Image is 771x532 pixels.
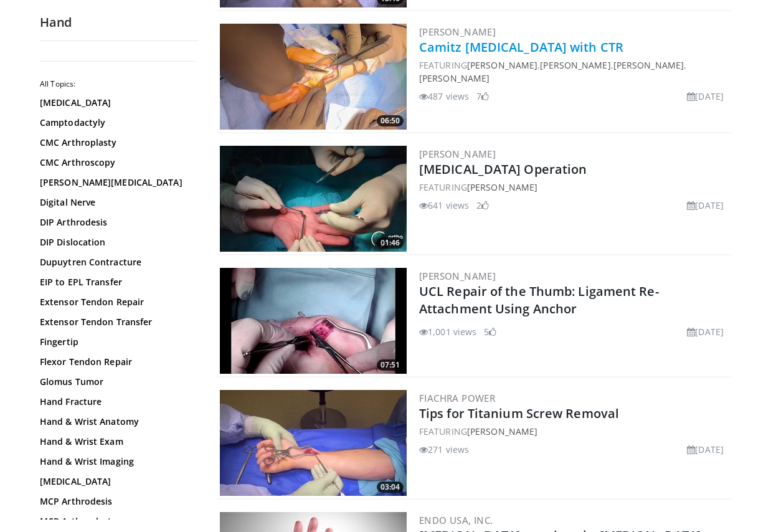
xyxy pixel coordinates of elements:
[40,515,192,528] a: MCP Arthroplasty
[687,90,724,103] li: [DATE]
[419,148,496,160] a: [PERSON_NAME]
[220,390,407,496] img: ad0391ad-ab48-4be5-a366-56636544210c.300x170_q85_crop-smart_upscale.jpg
[419,39,623,55] a: Camitz [MEDICAL_DATA] with CTR
[467,181,537,193] a: [PERSON_NAME]
[419,181,729,194] div: FEATURING
[40,79,196,89] h2: All Topics:
[484,325,496,338] li: 5
[40,356,192,368] a: Flexor Tendon Repair
[220,146,407,252] img: 0a0177da-4388-4b56-8f4e-0a0323065dfc.300x170_q85_crop-smart_upscale.jpg
[40,296,192,308] a: Extensor Tendon Repair
[40,136,192,149] a: CMC Arthroplasty
[40,455,192,468] a: Hand & Wrist Imaging
[476,90,489,103] li: 7
[419,405,619,422] a: Tips for Titanium Screw Removal
[419,72,490,84] a: [PERSON_NAME]
[40,196,192,209] a: Digital Nerve
[419,443,469,456] li: 271 views
[220,24,407,130] a: 06:50
[467,425,537,437] a: [PERSON_NAME]
[40,396,192,408] a: Hand Fracture
[220,146,407,252] a: 01:46
[419,392,495,404] a: Fiachra Power
[40,316,192,328] a: Extensor Tendon Transfer
[377,237,404,249] span: 01:46
[419,161,587,178] a: [MEDICAL_DATA] Operation
[476,199,489,212] li: 2
[220,24,407,130] img: b3af8503-3011-49c3-8fdc-27a8d1a77a0b.300x170_q85_crop-smart_upscale.jpg
[40,216,192,229] a: DIP Arthrodesis
[40,236,192,249] a: DIP Dislocation
[40,276,192,288] a: EIP to EPL Transfer
[613,59,684,71] a: [PERSON_NAME]
[687,199,724,212] li: [DATE]
[40,435,192,448] a: Hand & Wrist Exam
[220,268,407,374] img: 1db775ff-40cc-47dd-b7d5-0f20e14bca41.300x170_q85_crop-smart_upscale.jpg
[687,325,724,338] li: [DATE]
[220,390,407,496] a: 03:04
[40,495,192,508] a: MCP Arthrodesis
[419,425,729,438] div: FEATURING
[40,336,192,348] a: Fingertip
[40,116,192,129] a: Camptodactyly
[40,176,192,189] a: [PERSON_NAME][MEDICAL_DATA]
[40,97,192,109] a: [MEDICAL_DATA]
[377,359,404,371] span: 07:51
[40,156,192,169] a: CMC Arthroscopy
[220,268,407,374] a: 07:51
[40,416,192,428] a: Hand & Wrist Anatomy
[377,115,404,126] span: 06:50
[40,475,192,488] a: [MEDICAL_DATA]
[467,59,537,71] a: [PERSON_NAME]
[40,256,192,268] a: Dupuytren Contracture
[419,514,493,526] a: Endo USA, Inc.
[687,443,724,456] li: [DATE]
[419,325,476,338] li: 1,001 views
[419,90,469,103] li: 487 views
[377,482,404,493] span: 03:04
[540,59,610,71] a: [PERSON_NAME]
[419,199,469,212] li: 641 views
[40,14,199,31] h2: Hand
[419,270,496,282] a: [PERSON_NAME]
[40,376,192,388] a: Glomus Tumor
[419,59,729,85] div: FEATURING , , ,
[419,283,659,317] a: UCL Repair of the Thumb: Ligament Re-Attachment Using Anchor
[419,26,496,38] a: [PERSON_NAME]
